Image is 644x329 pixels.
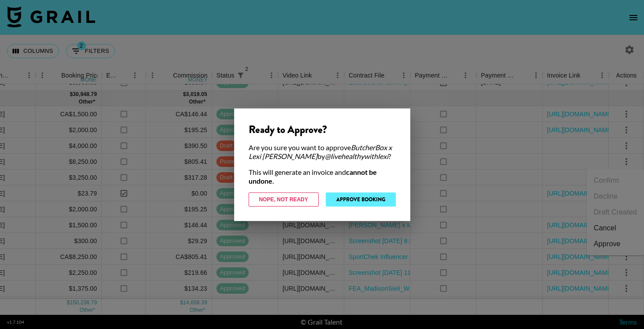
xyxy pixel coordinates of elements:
[249,143,392,160] em: ButcherBox x Lexi [PERSON_NAME]
[249,123,396,136] div: Ready to Approve?
[249,168,396,185] div: This will generate an invoice and .
[249,168,377,185] strong: cannot be undone
[326,192,396,207] button: Approve Booking
[249,192,319,207] button: Nope, Not Ready
[325,152,388,160] em: @ livehealthywithlexi
[249,143,396,161] div: Are you sure you want to approve by ?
